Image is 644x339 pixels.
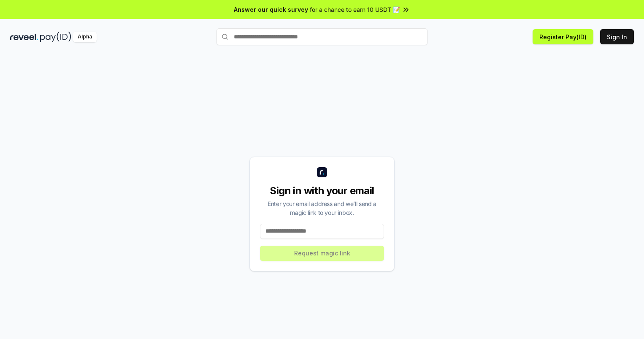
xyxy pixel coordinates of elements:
div: Enter your email address and we’ll send a magic link to your inbox. [260,199,384,217]
div: Alpha [73,32,97,42]
img: logo_small [317,167,327,177]
button: Sign In [600,29,634,44]
img: pay_id [40,32,71,42]
div: Sign in with your email [260,184,384,198]
button: Register Pay(ID) [533,29,593,44]
span: for a chance to earn 10 USDT 📝 [310,5,400,14]
img: reveel_dark [10,32,38,42]
span: Answer our quick survey [234,5,308,14]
